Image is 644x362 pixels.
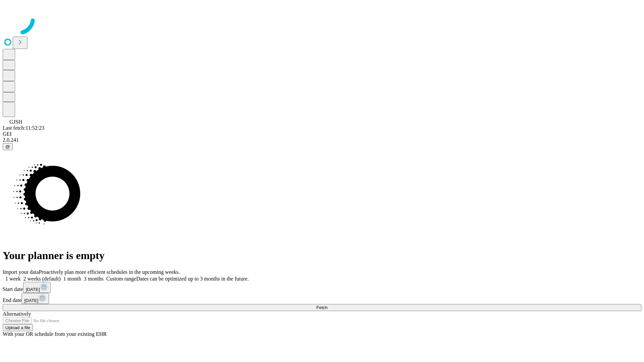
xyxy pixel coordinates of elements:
[3,125,44,131] span: Last fetch: 11:52:23
[21,293,49,304] button: [DATE]
[136,276,249,282] span: Dates can be optimized up to 3 months in the future.
[9,119,22,125] span: GJSH
[3,131,641,137] div: GEI
[5,144,10,149] span: @
[3,331,107,337] span: With your OR schedule from your existing EHR
[39,269,180,275] span: Proactively plan more efficient schedules in the upcoming weeks.
[3,249,641,262] h1: Your planner is empty
[3,269,39,275] span: Import your data
[5,276,21,282] span: 1 week
[23,282,51,293] button: [DATE]
[106,276,136,282] span: Custom range
[24,298,38,303] span: [DATE]
[3,293,641,304] div: End date
[3,304,641,311] button: Fetch
[63,276,81,282] span: 1 month
[26,287,40,292] span: [DATE]
[3,137,641,143] div: 2.0.241
[316,305,327,310] span: Fetch
[3,311,31,317] span: Alternatively
[23,276,61,282] span: 2 weeks (default)
[3,282,641,293] div: Start date
[84,276,104,282] span: 3 months
[3,143,13,150] button: @
[3,324,33,331] button: Upload a file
